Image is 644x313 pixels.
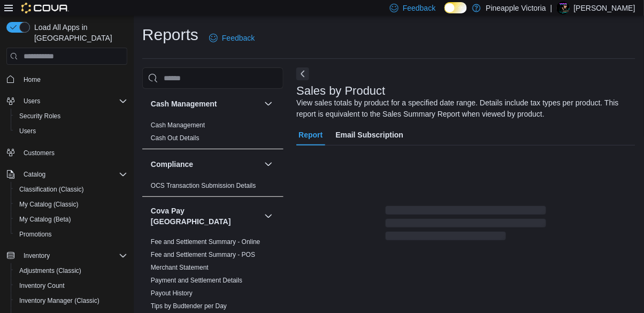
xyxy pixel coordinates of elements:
a: Tips by Budtender per Day [151,302,227,310]
a: Cash Out Details [151,134,200,142]
a: Promotions [15,228,56,241]
p: [PERSON_NAME] [574,2,635,14]
button: Compliance [151,159,260,170]
span: Customers [24,149,55,157]
button: Next [296,67,309,80]
h3: Sales by Product [296,85,385,97]
span: Merchant Statement [151,263,209,272]
span: Fee and Settlement Summary - Online [151,238,260,246]
a: Customers [19,147,59,159]
span: Cash Management [151,121,205,129]
span: Classification (Classic) [19,185,84,194]
a: Merchant Statement [151,264,209,271]
span: Promotions [19,230,52,239]
span: Security Roles [15,110,127,123]
a: Inventory Manager (Classic) [15,294,104,307]
a: My Catalog (Beta) [15,213,75,226]
span: My Catalog (Classic) [19,200,79,209]
span: Report [298,124,323,146]
span: Tips by Budtender per Day [151,302,227,310]
span: Inventory [19,249,127,262]
a: Classification (Classic) [15,183,88,196]
span: Load All Apps in [GEOGRAPHIC_DATA] [30,22,127,43]
button: Cova Pay [GEOGRAPHIC_DATA] [151,205,260,227]
a: Fee and Settlement Summary - POS [151,251,255,258]
button: Catalog [19,168,50,181]
span: Email Subscription [336,124,404,146]
a: Adjustments (Classic) [15,264,86,277]
a: Inventory Count [15,279,69,292]
span: My Catalog (Beta) [19,215,71,224]
button: Users [19,95,44,108]
span: My Catalog (Beta) [15,213,127,226]
span: My Catalog (Classic) [15,198,127,211]
span: Catalog [19,168,127,181]
button: Adjustments (Classic) [11,263,132,278]
button: Classification (Classic) [11,182,132,197]
span: Feedback [222,33,255,43]
button: Inventory Manager (Classic) [11,293,132,308]
span: Adjustments (Classic) [19,266,81,275]
button: Users [2,94,132,109]
span: Adjustments (Classic) [15,264,127,277]
img: Cova [21,3,69,13]
span: Feedback [403,3,435,13]
span: Catalog [24,170,45,179]
a: OCS Transaction Submission Details [151,182,256,189]
a: Cash Management [151,121,205,129]
button: Cova Pay [GEOGRAPHIC_DATA] [262,210,275,223]
a: My Catalog (Classic) [15,198,83,211]
span: Inventory Count [19,281,65,290]
span: Home [24,75,41,84]
h3: Cash Management [151,98,217,109]
span: Payment and Settlement Details [151,276,242,285]
span: Classification (Classic) [15,183,127,196]
span: Loading [386,208,546,242]
div: Cash Management [142,119,283,149]
button: Cash Management [151,98,260,109]
a: Users [15,125,40,138]
button: Cash Management [262,97,275,110]
p: | [550,2,553,14]
button: Compliance [262,158,275,171]
div: Kurtis Tingley [557,2,570,14]
button: My Catalog (Classic) [11,197,132,212]
span: Inventory Manager (Classic) [15,294,127,307]
div: Compliance [142,179,283,196]
span: Inventory Count [15,279,127,292]
a: Fee and Settlement Summary - Online [151,238,260,246]
button: Security Roles [11,109,132,124]
a: Payout History [151,289,193,297]
input: Dark Mode [444,2,467,13]
button: Inventory Count [11,278,132,293]
span: Users [24,97,40,105]
a: Payment and Settlement Details [151,277,242,284]
span: OCS Transaction Submission Details [151,181,256,190]
span: Cash Out Details [151,134,200,142]
button: Catalog [2,167,132,182]
span: Users [19,95,127,108]
span: Inventory Manager (Classic) [19,296,99,305]
span: Home [19,72,127,86]
a: Security Roles [15,110,65,123]
button: Customers [2,145,132,161]
button: Users [11,124,132,139]
p: Pineapple Victoria [486,2,547,14]
span: Promotions [15,228,127,241]
button: Inventory [2,248,132,263]
button: Promotions [11,227,132,242]
a: Home [19,73,45,86]
span: Customers [19,146,127,159]
span: Users [15,125,127,138]
span: Payout History [151,289,193,297]
span: Users [19,127,36,135]
button: Inventory [19,249,54,262]
span: Fee and Settlement Summary - POS [151,250,255,259]
button: Home [2,71,132,87]
h1: Reports [142,24,198,45]
div: View sales totals by product for a specified date range. Details include tax types per product. T... [296,97,630,120]
span: Security Roles [19,112,60,120]
button: My Catalog (Beta) [11,212,132,227]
